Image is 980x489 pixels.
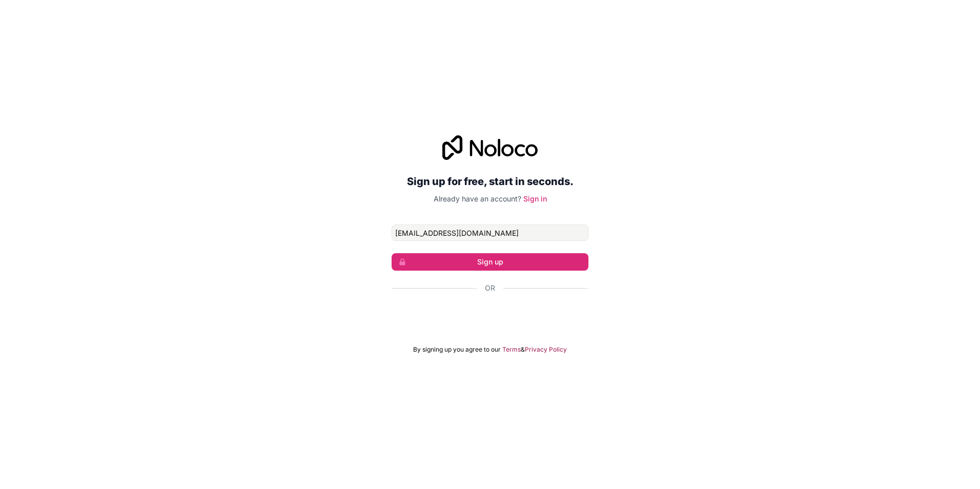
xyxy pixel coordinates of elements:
iframe: Botón de Acceder con Google [386,304,594,327]
a: Privacy Policy [525,345,567,354]
h2: Sign up for free, start in seconds. [392,172,588,191]
span: Already have an account? [434,194,521,203]
a: Sign in [523,194,547,203]
span: Or [485,283,495,293]
a: Terms [502,345,521,354]
button: Sign up [392,253,588,271]
input: Email address [392,225,588,241]
span: By signing up you agree to our [413,345,501,354]
span: & [521,345,525,354]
